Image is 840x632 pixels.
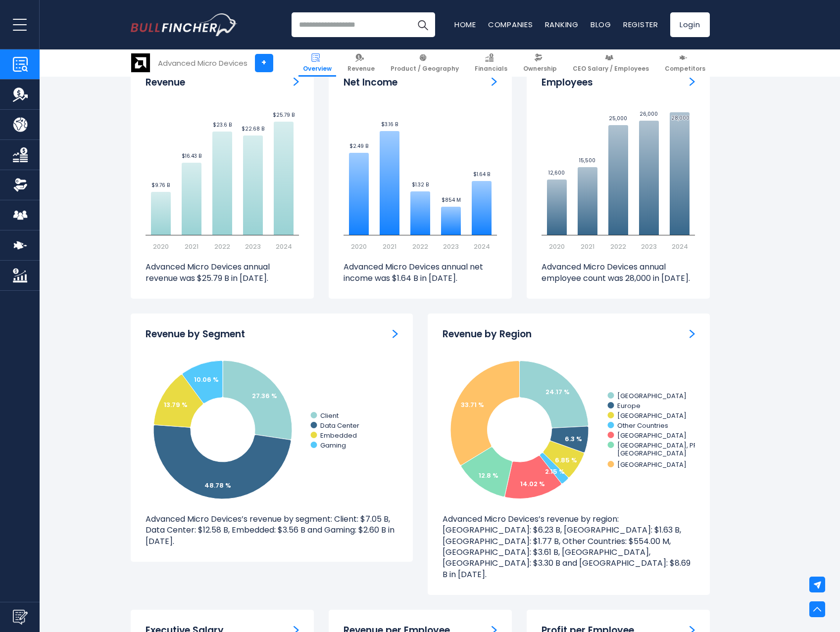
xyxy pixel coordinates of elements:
[412,242,428,251] text: 2022
[568,49,653,77] a: CEO Salary / Employees
[303,65,332,73] span: Overview
[214,242,230,251] text: 2022
[443,328,532,341] h3: Revenue by Region
[13,178,28,192] img: Ownership
[158,57,247,69] div: Advanced Micro Devices
[454,19,476,30] a: Home
[153,242,169,251] text: 2020
[542,77,593,89] h3: Employees
[479,471,498,480] text: 12.8 %
[273,111,295,119] text: $25.79 B
[617,421,668,430] text: Other Countries
[146,77,185,89] h3: Revenue
[690,77,695,87] a: Employees
[670,12,710,37] a: Login
[488,19,533,30] a: Companies
[343,49,379,77] a: Revenue
[470,49,512,77] a: Financials
[520,479,545,489] text: 14.02 %
[565,434,582,444] text: 6.3 %
[391,65,459,73] span: Product / Geography
[545,467,565,476] text: 2.15 %
[212,121,231,129] text: $23.6 B
[617,411,687,420] text: [GEOGRAPHIC_DATA]
[573,65,649,73] span: CEO Salary / Employees
[320,441,346,450] text: Gaming
[298,49,336,77] a: Overview
[383,242,396,251] text: 2021
[411,181,428,188] text: $1.32 B
[523,65,557,73] span: Ownership
[640,110,658,118] text: 26,000
[549,242,565,251] text: 2020
[146,262,299,284] p: Advanced Micro Devices annual revenue was $25.79 B in [DATE].
[320,421,359,430] text: Data Center
[548,169,565,177] text: 12,600
[252,391,277,401] tspan: 27.36 %
[617,460,687,469] text: [GEOGRAPHIC_DATA]
[349,142,368,150] text: $2.49 B
[617,441,732,458] text: [GEOGRAPHIC_DATA], PROVINCE OF [GEOGRAPHIC_DATA]
[131,13,238,36] img: Bullfincher logo
[344,77,397,89] h3: Net Income
[131,13,237,36] a: Go to homepage
[275,242,292,251] text: 2024
[671,114,689,122] text: 28,000
[579,157,595,164] text: 15,500
[386,49,463,77] a: Product / Geography
[131,53,150,72] img: AMD logo
[393,328,398,339] a: Revenue by Segment
[351,242,367,251] text: 2020
[381,121,397,128] text: $3.16 B
[665,65,705,73] span: Competitors
[617,401,641,410] text: Europe
[581,242,594,251] text: 2021
[617,391,687,401] text: [GEOGRAPHIC_DATA]
[242,125,264,133] text: $22.68 B
[320,431,357,440] text: Embedded
[344,262,497,284] p: Advanced Micro Devices annual net income was $1.64 B in [DATE].
[641,242,657,251] text: 2023
[690,328,695,339] a: Revenue by Region
[151,181,170,189] text: $9.76 B
[473,242,490,251] text: 2024
[591,19,611,30] a: Blog
[255,54,273,72] a: +
[320,411,339,420] text: Client
[475,65,507,73] span: Financials
[182,152,201,160] text: $16.43 B
[660,49,710,77] a: Competitors
[194,375,219,384] tspan: 10.06 %
[623,19,658,30] a: Register
[146,514,398,547] p: Advanced Micro Devices’s revenue by segment: Client: $7.05 B, Data Center: $12.58 B, Embedded: $3...
[671,242,688,251] text: 2024
[555,455,577,465] text: 6.85 %
[185,242,198,251] text: 2021
[347,65,375,73] span: Revenue
[164,400,188,409] tspan: 13.79 %
[545,387,570,397] text: 24.17 %
[294,77,299,87] a: Revenue
[245,242,261,251] text: 2023
[410,12,435,37] button: Search
[204,481,231,490] tspan: 48.78 %
[461,400,484,409] text: 33.71 %
[542,262,695,284] p: Advanced Micro Devices annual employee count was 28,000 in [DATE].
[609,115,627,122] text: 25,000
[617,431,687,440] text: [GEOGRAPHIC_DATA]
[610,242,626,251] text: 2022
[545,19,579,30] a: Ranking
[441,196,460,204] text: $854 M
[473,171,490,178] text: $1.64 B
[146,328,245,341] h3: Revenue by Segment
[492,77,497,87] a: Net income
[443,514,695,580] p: Advanced Micro Devices’s revenue by region: [GEOGRAPHIC_DATA]: $6.23 B, [GEOGRAPHIC_DATA]: $1.63 ...
[519,49,561,77] a: Ownership
[443,242,459,251] text: 2023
